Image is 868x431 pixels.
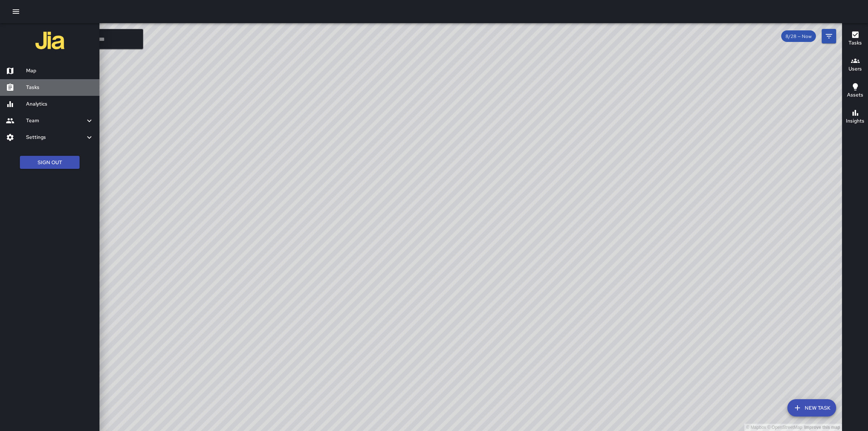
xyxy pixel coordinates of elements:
img: jia-logo [35,26,64,55]
h6: Insights [846,117,864,125]
button: Sign Out [20,156,80,169]
h6: Analytics [26,100,94,108]
h6: Settings [26,133,85,141]
h6: Assets [847,91,863,99]
h6: Tasks [848,39,862,47]
h6: Users [848,65,862,73]
h6: Team [26,117,85,125]
h6: Map [26,67,94,75]
h6: Tasks [26,84,94,91]
button: New Task [787,399,836,417]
